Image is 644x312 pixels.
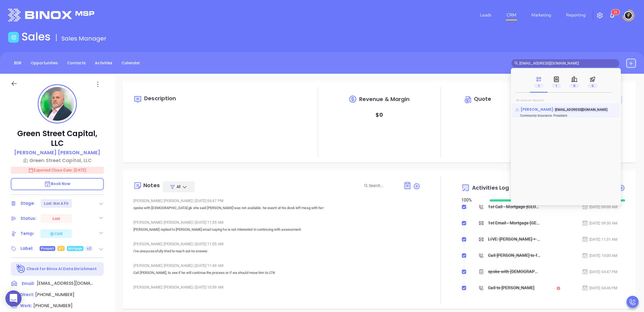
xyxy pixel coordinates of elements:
sup: 26 [611,9,619,15]
a: Marketing [529,10,553,21]
mark: [EMAIL_ADDRESS][DOMAIN_NAME] [554,107,608,112]
img: Circle dollar [464,95,473,104]
div: 1st Email - Mortgage [GEOGRAPHIC_DATA] [488,219,540,227]
span: Description [144,95,176,102]
input: Search… [519,60,616,66]
span: 2 [614,10,615,14]
span: [PERSON_NAME] [521,107,553,112]
div: Lost [53,214,60,223]
div: [DATE] 11:31 AM [582,236,618,242]
div: [DATE] 10:00 AM [582,253,618,259]
img: iconSetting [597,12,603,19]
span: 1 [552,83,561,88]
div: Temp: [20,230,34,238]
div: [PERSON_NAME] [PERSON_NAME] [DATE] 10:59 AM [133,283,420,291]
span: | [193,220,194,224]
div: 1st Call - Mortgage [GEOGRAPHIC_DATA] [488,203,540,211]
span: All search results 1 [516,98,544,102]
span: | [193,242,194,246]
a: BDR [11,59,25,68]
a: CRM [504,10,518,21]
p: Green Street Capital, LLC [11,129,104,148]
p: [PERSON_NAME] replied to [PERSON_NAME] email saying he is not interested in continuing with asses... [133,226,420,233]
div: Label: [20,244,33,253]
span: All [176,184,181,189]
span: Activities Log [472,185,509,190]
span: Direct : [20,292,34,297]
div: Call to [PERSON_NAME] [488,284,534,292]
a: [PERSON_NAME] [PERSON_NAME] [14,149,100,157]
div: spoke with [DEMOGRAPHIC_DATA] gk she said [PERSON_NAME] was not available. he wasnt at his desk l... [488,268,540,276]
span: Email: [22,280,34,287]
span: 6 [615,10,617,14]
span: [PHONE_NUMBER] [33,303,72,309]
img: iconNotification [609,12,615,19]
span: Community Insurance [520,114,552,118]
p: Check for Binox AI Data Enrichment [26,266,97,272]
a: Opportunities [27,59,61,68]
div: [DATE] 04:47 PM [582,269,618,275]
a: Calendar [118,59,143,68]
img: Ai-Enrich-DaqCidB-.svg [16,264,26,274]
div: Cold [49,230,63,237]
span: [PHONE_NUMBER] [35,291,74,298]
div: Call [PERSON_NAME] to follow up [488,251,540,260]
span: 1 [534,83,543,88]
p: Call [PERSON_NAME], to see if he will continue the process or if we should move him to LTN [133,270,420,276]
span: Sales Manager [61,34,106,43]
div: [PERSON_NAME] [PERSON_NAME] [DATE] 11:55 AM [133,218,420,226]
div: [DATE] 09:30 AM [582,220,618,226]
span: Work: [20,303,32,308]
div: [PERSON_NAME] [PERSON_NAME] [DATE] 11:05 AM [133,240,420,248]
span: Mortgage [68,246,82,251]
p: spoke with [DEMOGRAPHIC_DATA] gk she said [PERSON_NAME] was not available. he wasnt at his desk l... [133,205,420,211]
span: 0 [569,83,579,88]
span: [EMAIL_ADDRESS][DOMAIN_NAME] [37,280,94,287]
div: Notes [143,183,160,188]
p: Deb Groff [515,107,617,109]
div: Status: [20,214,36,223]
div: [PERSON_NAME] [PERSON_NAME] [DATE] 11:49 AM [133,261,420,270]
a: Contacts [64,59,89,68]
span: 0 [587,83,598,88]
span: +2 [87,246,91,251]
h1: Sales [22,30,51,43]
div: LIVE: [PERSON_NAME] + [PERSON_NAME] on The True Cost of a Data Breach [488,235,540,243]
img: user [624,11,633,20]
a: [PERSON_NAME]-[EMAIL_ADDRESS][DOMAIN_NAME]Community Insurance- President [515,107,617,118]
div: [DATE] 04:46 PM [582,285,618,291]
div: Lost: Not A Fit [44,199,69,208]
a: Reporting [564,10,588,21]
span: Prospect [41,246,54,251]
div: 100 % [461,197,483,203]
span: Quote [474,95,491,103]
span: | [193,285,194,289]
div: [PERSON_NAME] [PERSON_NAME] [DATE] 04:47 PM [133,197,420,205]
p: Expected Close Date: [DATE] [11,167,104,174]
span: NY [59,246,63,251]
div: Stage: [20,199,35,207]
p: - President [515,114,596,118]
div: [DATE] 09:00 AM [582,204,618,210]
p: $ 0 [376,110,383,120]
span: search [514,61,518,65]
p: [PERSON_NAME] [PERSON_NAME] [14,149,100,156]
a: Activities [92,59,116,68]
img: profile-user [40,87,74,121]
span: | [193,263,194,268]
span: Book Now [44,181,71,186]
p: I've unsuccessfully tried to reach out no answer. [133,248,420,254]
span: Revenue & Margin [359,96,410,102]
input: Search... [369,183,397,189]
a: Green Street Capital, LLC [11,157,104,164]
img: logo [8,9,94,21]
span: | [193,199,194,203]
a: Leads [478,10,494,21]
span: - [553,107,608,112]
